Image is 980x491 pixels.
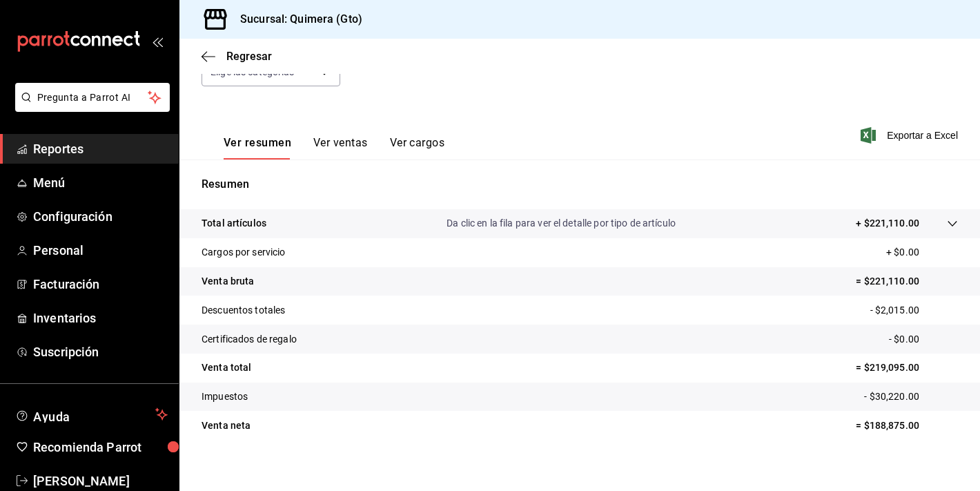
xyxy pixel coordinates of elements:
[864,389,958,404] p: - $30,220.00
[863,127,958,144] button: Exportar a Excel
[202,50,272,63] button: Regresar
[202,245,286,260] p: Cargos por servicio
[33,472,168,490] span: [PERSON_NAME]
[229,11,362,28] h3: Sucursal: Quimera (Gto)
[202,216,266,231] p: Total artículos
[37,90,148,105] span: Pregunta a Parrot AI
[152,36,163,47] button: open_drawer_menu
[202,389,248,404] p: Impuestos
[202,418,251,433] p: Venta neta
[202,332,297,347] p: Certificados de regalo
[202,274,254,289] p: Venta bruta
[15,83,170,112] button: Pregunta a Parrot AI
[202,360,251,375] p: Venta total
[202,303,285,318] p: Descuentos totales
[33,139,168,158] span: Reportes
[224,136,444,160] div: navigation tabs
[226,50,272,63] span: Regresar
[33,343,168,361] span: Suscripción
[33,438,168,456] span: Recomienda Parrot
[224,136,291,160] button: Ver resumen
[856,418,958,433] p: = $188,875.00
[202,176,958,193] p: Resumen
[33,309,168,327] span: Inventarios
[856,360,958,375] p: = $219,095.00
[856,216,919,231] p: + $221,110.00
[33,241,168,260] span: Personal
[33,173,168,192] span: Menú
[870,303,958,318] p: - $2,015.00
[886,245,958,260] p: + $0.00
[856,274,958,289] p: = $221,110.00
[33,275,168,293] span: Facturación
[889,332,958,347] p: - $0.00
[447,216,676,231] p: Da clic en la fila para ver el detalle por tipo de artículo
[313,136,368,160] button: Ver ventas
[33,406,150,423] span: Ayuda
[10,100,170,115] a: Pregunta a Parrot AI
[33,207,168,226] span: Configuración
[390,136,445,160] button: Ver cargos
